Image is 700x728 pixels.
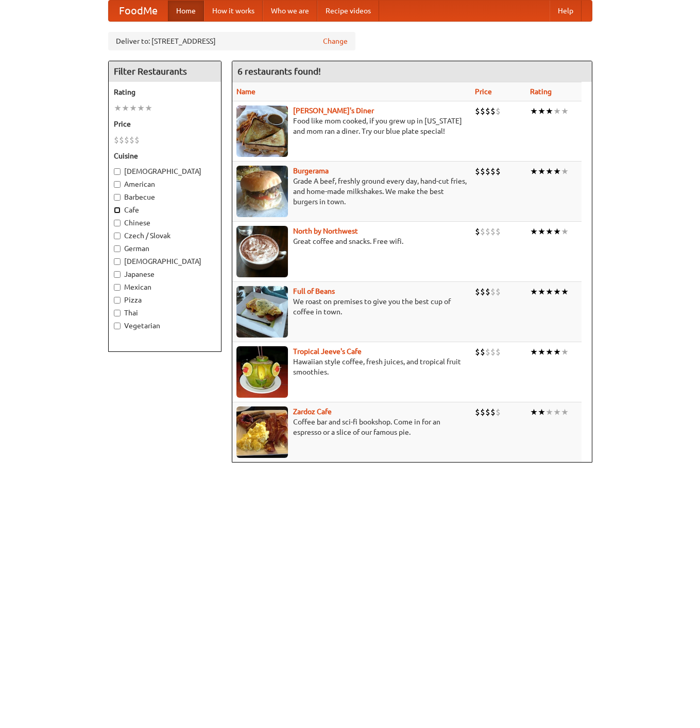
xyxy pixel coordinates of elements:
[237,66,321,76] ng-pluralize: 6 restaurants found!
[545,286,553,297] li: ★
[114,284,121,291] input: Mexican
[485,286,490,297] li: $
[293,407,332,416] a: Zardoz Cafe
[480,166,485,177] li: $
[553,226,561,237] li: ★
[293,287,335,295] a: Full of Beans
[114,205,216,215] label: Cafe
[480,406,485,418] li: $
[490,105,496,117] li: $
[293,106,374,115] a: [PERSON_NAME]'s Diner
[114,323,121,329] input: Vegetarian
[114,151,216,161] h5: Cuisine
[561,406,569,418] li: ★
[114,119,216,129] h5: Price
[538,105,545,117] li: ★
[236,417,467,437] p: Coffee bar and sci-fi bookshop. Come in for an espresso or a slice of our famous pie.
[114,168,121,175] input: [DEMOGRAPHIC_DATA]
[114,269,216,279] label: Japanese
[530,166,538,177] li: ★
[530,226,538,237] li: ★
[480,346,485,358] li: $
[114,297,121,304] input: Pizza
[538,406,545,418] li: ★
[236,236,467,246] p: Great coffee and snacks. Free wifi.
[236,296,467,317] p: We roast on premises to give you the best cup of coffee in town.
[129,134,134,146] li: $
[490,286,496,297] li: $
[114,256,216,267] label: [DEMOGRAPHIC_DATA]
[109,61,221,82] h4: Filter Restaurants
[561,166,569,177] li: ★
[317,1,379,21] a: Recipe videos
[114,192,216,202] label: Barbecue
[119,134,124,146] li: $
[480,105,485,117] li: $
[114,194,121,201] input: Barbecue
[545,226,553,237] li: ★
[114,166,216,176] label: [DEMOGRAPHIC_DATA]
[530,105,538,117] li: ★
[496,286,501,297] li: $
[490,346,496,358] li: $
[475,286,480,297] li: $
[236,406,288,458] img: zardoz.jpg
[553,286,561,297] li: ★
[475,226,480,237] li: $
[496,406,501,418] li: $
[108,32,355,50] div: Deliver to: [STREET_ADDRESS]
[114,220,121,226] input: Chinese
[114,179,216,189] label: American
[475,406,480,418] li: $
[538,346,545,358] li: ★
[236,226,288,277] img: north.jpg
[561,105,569,117] li: ★
[530,406,538,418] li: ★
[236,357,467,377] p: Hawaiian style coffee, fresh juices, and tropical fruit smoothies.
[530,286,538,297] li: ★
[485,105,490,117] li: $
[545,406,553,418] li: ★
[114,181,121,188] input: American
[293,167,329,175] a: Burgerama
[293,347,362,356] b: Tropical Jeeve's Cafe
[538,286,545,297] li: ★
[134,134,140,146] li: $
[114,258,121,265] input: [DEMOGRAPHIC_DATA]
[561,226,569,237] li: ★
[114,230,216,241] label: Czech / Slovak
[124,134,129,146] li: $
[475,105,480,117] li: $
[122,102,129,114] li: ★
[485,406,490,418] li: $
[114,218,216,228] label: Chinese
[496,105,501,117] li: $
[129,102,137,114] li: ★
[545,105,553,117] li: ★
[553,406,561,418] li: ★
[545,346,553,358] li: ★
[137,102,145,114] li: ★
[496,226,501,237] li: $
[480,226,485,237] li: $
[550,1,582,21] a: Help
[114,102,122,114] li: ★
[236,346,288,398] img: jeeves.jpg
[114,134,119,146] li: $
[263,1,317,21] a: Who we are
[490,406,496,418] li: $
[109,1,168,21] a: FoodMe
[293,227,358,235] a: North by Northwest
[114,233,121,239] input: Czech / Slovak
[323,36,348,46] a: Change
[485,346,490,358] li: $
[553,166,561,177] li: ★
[114,308,216,318] label: Thai
[204,1,263,21] a: How it works
[496,346,501,358] li: $
[236,286,288,338] img: beans.jpg
[485,166,490,177] li: $
[114,271,121,278] input: Japanese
